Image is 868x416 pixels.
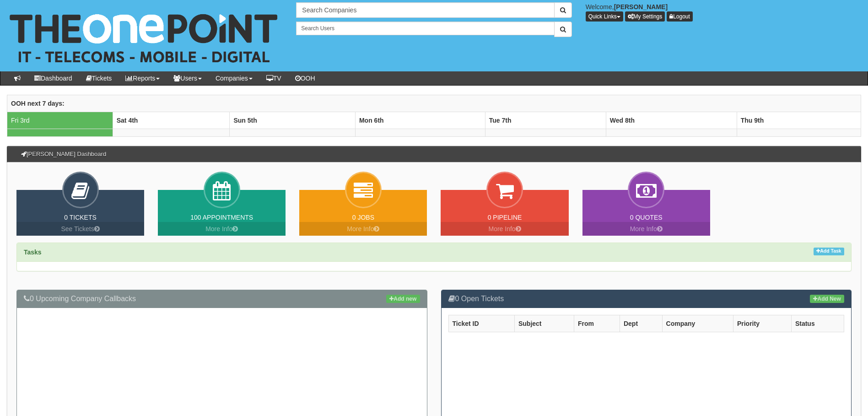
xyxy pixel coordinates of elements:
th: Mon 6th [355,112,485,129]
th: Ticket ID [448,315,514,332]
a: TV [259,71,288,85]
h3: 0 Upcoming Company Callbacks [24,295,420,303]
a: Reports [119,71,167,85]
a: Users [167,71,209,85]
th: Dept [620,315,662,332]
th: From [574,315,620,332]
td: Fri 3rd [7,112,113,129]
th: Sun 5th [230,112,355,129]
div: Welcome, [579,2,868,22]
a: OOH [288,71,322,85]
a: My Settings [625,11,665,22]
button: Quick Links [586,11,623,22]
h3: [PERSON_NAME] Dashboard [16,146,111,162]
th: Thu 9th [737,112,861,129]
th: Sat 4th [113,112,230,129]
a: 0 Quotes [630,214,663,221]
a: 0 Jobs [352,214,374,221]
th: Status [791,315,844,332]
th: Tue 7th [485,112,606,129]
a: Add new [386,295,420,303]
a: Tickets [79,71,119,85]
a: 0 Pipeline [488,214,522,221]
th: Priority [733,315,791,332]
a: See Tickets [16,222,144,236]
a: Add Task [814,248,844,255]
a: More Info [441,222,568,236]
th: OOH next 7 days: [7,95,861,112]
input: Search Companies [296,2,554,18]
th: Subject [514,315,574,332]
strong: Tasks [24,249,42,256]
a: More Info [299,222,427,236]
a: 0 Tickets [64,214,97,221]
input: Search Users [296,22,554,35]
a: Add New [810,295,844,303]
a: Companies [209,71,259,85]
a: Dashboard [27,71,79,85]
a: More Info [158,222,286,236]
a: 100 Appointments [190,214,253,221]
b: [PERSON_NAME] [614,3,668,11]
th: Company [662,315,733,332]
h3: 0 Open Tickets [448,295,845,303]
th: Wed 8th [606,112,737,129]
a: More Info [582,222,710,236]
a: Logout [667,11,693,22]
